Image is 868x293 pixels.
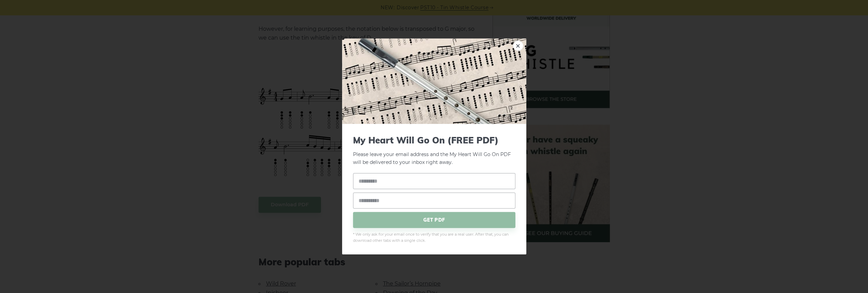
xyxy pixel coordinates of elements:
img: Tin Whistle Tab Preview [342,39,526,124]
a: × [513,41,523,51]
span: GET PDF [353,212,515,228]
span: My Heart Will Go On (FREE PDF) [353,135,515,145]
span: * We only ask for your email once to verify that you are a real user. After that, you can downloa... [353,231,515,243]
p: Please leave your email address and the My Heart Will Go On PDF will be delivered to your inbox r... [353,135,515,166]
